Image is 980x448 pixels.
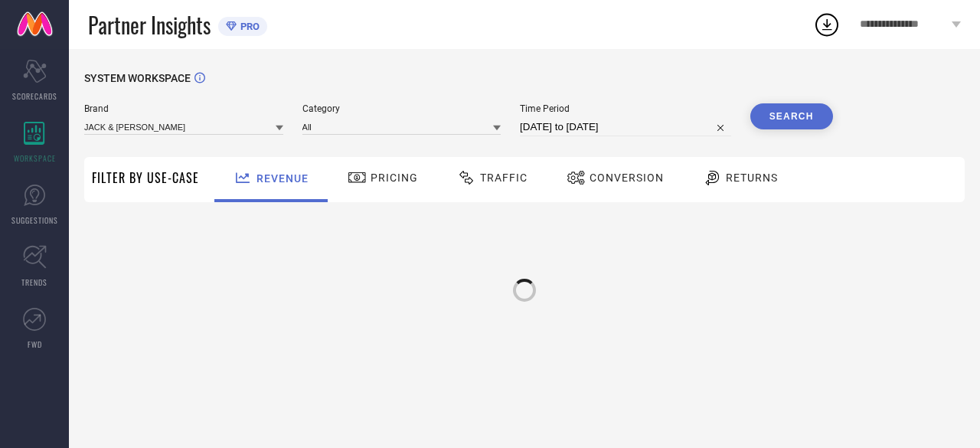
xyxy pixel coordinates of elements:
input: Select time period [520,118,731,136]
span: SYSTEM WORKSPACE [84,72,191,84]
span: PRO [237,21,260,32]
span: SUGGESTIONS [11,214,58,226]
button: Search [750,103,833,129]
span: FWD [28,338,42,350]
span: Revenue [256,172,309,185]
span: Conversion [590,172,664,184]
span: Partner Insights [88,9,211,41]
span: Category [302,103,501,114]
span: Traffic [480,172,528,184]
span: Returns [726,172,778,184]
span: Filter By Use-Case [92,168,199,187]
span: Time Period [520,103,731,114]
span: Brand [84,103,283,114]
span: SCORECARDS [12,90,57,102]
div: Open download list [813,11,841,38]
span: Pricing [371,172,418,184]
span: WORKSPACE [14,152,56,164]
span: TRENDS [21,276,47,288]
